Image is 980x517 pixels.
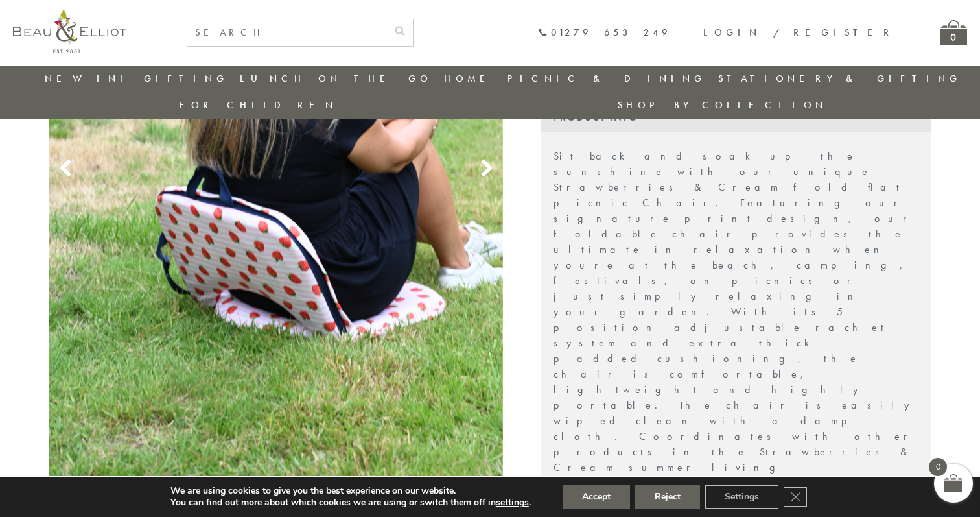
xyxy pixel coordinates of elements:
[13,10,126,53] img: logo
[718,72,961,85] a: Stationery & Gifting
[538,27,671,38] a: 01279 653 249
[170,497,531,509] p: You can find out more about which cookies we are using or switch them off in .
[144,72,228,85] a: Gifting
[507,72,706,85] a: Picnic & Dining
[170,485,531,497] p: We are using cookies to give you the best experience on our website.
[635,485,700,509] button: Reject
[618,99,827,112] a: Shop by collection
[784,487,807,507] button: Close GDPR Cookie Banner
[563,485,630,509] button: Accept
[703,26,895,39] a: Login / Register
[496,497,529,509] button: settings
[554,149,918,491] p: Sit back and soak up the sunshine with our unique Strawberries & Cream fold flat picnic Chair. Fe...
[705,485,778,509] button: Settings
[45,72,132,85] a: New in!
[929,458,947,476] span: 0
[187,19,387,46] input: SEARCH
[180,99,337,112] a: For Children
[940,20,967,45] a: 0
[444,72,496,85] a: Home
[240,72,432,85] a: Lunch On The Go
